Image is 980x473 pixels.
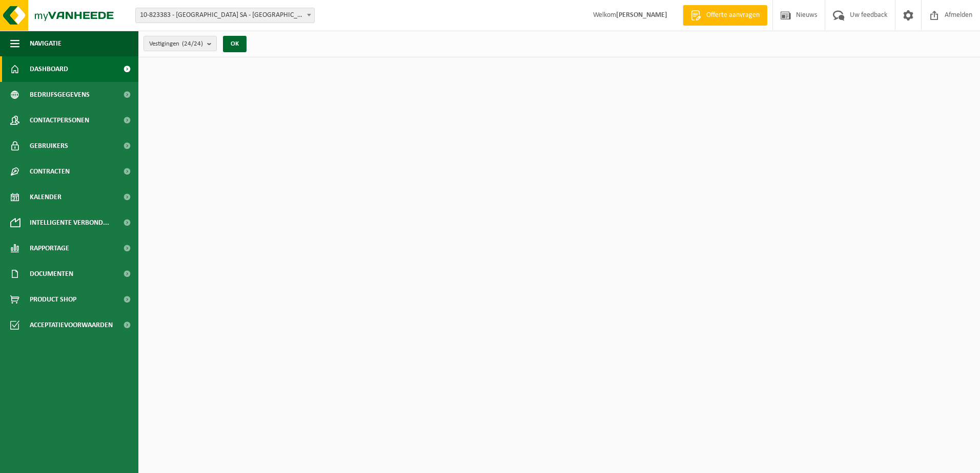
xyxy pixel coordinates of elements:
[136,8,314,23] span: 10-823383 - BELPARK SA - WAVRE
[30,107,89,133] span: Contactpersonen
[223,36,247,52] button: OK
[182,40,203,47] count: (24/24)
[30,159,70,184] span: Contracten
[30,287,76,312] span: Product Shop
[30,56,68,82] span: Dashboard
[135,8,315,23] span: 10-823383 - BELPARK SA - WAVRE
[30,82,90,107] span: Bedrijfsgegevens
[149,36,203,52] span: Vestigingen
[144,36,217,51] button: Vestigingen(24/24)
[30,184,62,210] span: Kalender
[704,10,762,20] span: Offerte aanvragen
[30,31,62,56] span: Navigatie
[30,261,73,287] span: Documenten
[616,11,667,19] strong: [PERSON_NAME]
[30,235,69,261] span: Rapportage
[30,210,109,235] span: Intelligente verbond...
[30,133,68,159] span: Gebruikers
[683,5,767,26] a: Offerte aanvragen
[30,312,113,338] span: Acceptatievoorwaarden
